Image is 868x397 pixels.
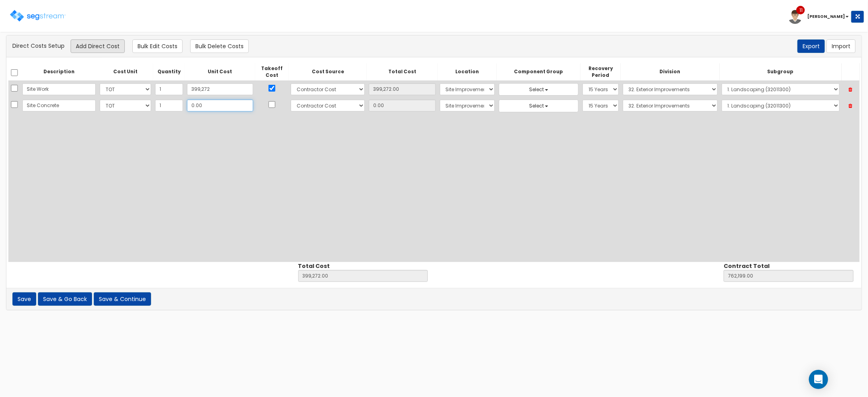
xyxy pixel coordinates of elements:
button: Select [499,100,579,112]
button: Save & Go Back [38,292,92,306]
th: Location [438,63,497,81]
span: 11 [799,7,803,14]
button: Export [797,39,825,53]
button: Bulk Edit Costs [132,39,183,53]
th: Unit Cost [185,63,255,81]
button: Bulk Delete Costs [190,39,249,53]
th: Quantity [153,63,185,81]
th: Subgroup [720,63,842,81]
th: Takeoff Cost [255,63,289,81]
span: Select [529,86,544,93]
button: Select [499,83,579,96]
b: Total Cost [298,262,330,270]
th: Total Cost [367,63,437,81]
img: avatar.png [788,10,802,24]
th: Cost Unit [98,63,153,81]
span: Select [529,102,544,109]
b: [PERSON_NAME] [807,14,845,20]
button: Save [12,292,36,306]
img: logo.png [10,10,66,22]
th: Description [20,63,98,81]
button: Import [827,39,856,53]
b: Contract Total [724,262,770,270]
div: Open Intercom Messenger [809,370,828,389]
button: Save & Continue [94,292,151,306]
div: Direct Costs Setup [12,39,856,53]
th: Division [621,63,720,81]
button: Add Direct Cost [71,39,125,53]
th: Cost Source [289,63,367,81]
th: Component Group [497,63,581,81]
th: Recovery Period [581,63,621,81]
